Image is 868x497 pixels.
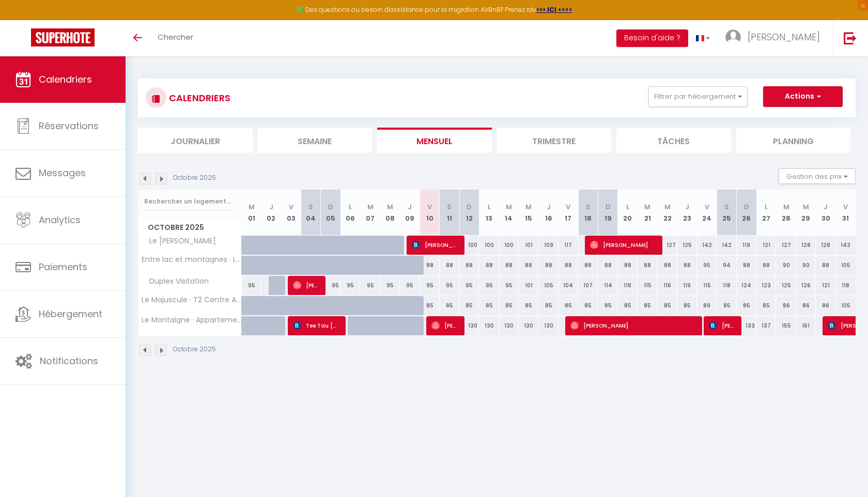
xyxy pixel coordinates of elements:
[756,190,776,236] th: 27
[420,256,439,275] div: 88
[776,296,796,315] div: 86
[479,316,499,335] div: 130
[578,190,598,236] th: 18
[756,276,776,295] div: 123
[427,202,432,212] abbr: V
[816,190,835,236] th: 30
[387,202,393,212] abbr: M
[618,276,638,295] div: 118
[459,190,479,236] th: 12
[776,236,796,255] div: 127
[744,202,749,212] abbr: D
[835,276,856,295] div: 118
[709,316,735,335] span: [PERSON_NAME]
[138,220,241,235] span: Octobre 2025
[697,236,717,255] div: 142
[756,256,776,275] div: 88
[536,5,572,14] a: >>> ICI <<<<
[816,276,835,295] div: 121
[835,236,856,255] div: 143
[677,276,697,295] div: 119
[488,202,491,212] abbr: L
[328,202,333,212] abbr: D
[765,202,768,212] abbr: L
[718,20,833,56] a: ... [PERSON_NAME]
[321,276,340,295] div: 95
[677,190,697,236] th: 23
[459,276,479,295] div: 95
[497,128,612,153] li: Trimestre
[816,296,835,315] div: 86
[559,296,578,315] div: 85
[242,276,261,295] div: 95
[144,192,236,211] input: Rechercher un logement...
[467,202,472,212] abbr: D
[408,202,412,212] abbr: J
[618,190,638,236] th: 20
[140,316,243,324] span: Le Montaigne · Appartement cosy 6 pers. près du lac avec garage
[39,307,102,320] span: Hébergement
[756,316,776,335] div: 137
[737,296,756,315] div: 85
[479,190,499,236] th: 13
[31,28,95,46] img: Super Booking
[308,202,313,212] abbr: S
[586,202,591,212] abbr: S
[269,202,273,212] abbr: J
[420,190,439,236] th: 10
[776,276,796,295] div: 125
[400,276,420,295] div: 95
[519,256,538,275] div: 88
[459,316,479,335] div: 130
[525,202,532,212] abbr: M
[724,202,729,212] abbr: S
[431,316,458,335] span: [PERSON_NAME]
[420,276,439,295] div: 95
[598,256,617,275] div: 88
[717,190,736,236] th: 25
[697,276,717,295] div: 115
[677,296,697,315] div: 85
[664,202,671,212] abbr: M
[717,236,736,255] div: 142
[538,190,558,236] th: 16
[796,296,816,315] div: 86
[796,276,816,295] div: 126
[796,256,816,275] div: 90
[725,29,741,45] img: ...
[242,190,261,236] th: 01
[816,256,835,275] div: 88
[779,168,856,184] button: Gestion des prix
[566,202,570,212] abbr: V
[249,202,255,212] abbr: M
[519,190,538,236] th: 15
[570,316,695,335] span: [PERSON_NAME]
[538,256,558,275] div: 88
[559,256,578,275] div: 88
[559,276,578,295] div: 104
[140,236,219,247] span: Le [PERSON_NAME]
[578,296,598,315] div: 85
[737,236,756,255] div: 119
[400,190,420,236] th: 09
[538,296,558,315] div: 85
[499,236,519,255] div: 100
[519,276,538,295] div: 101
[685,202,689,212] abbr: J
[140,276,211,287] span: Duplex Visitation
[479,236,499,255] div: 100
[796,190,816,236] th: 29
[349,202,352,212] abbr: L
[258,128,373,153] li: Semaine
[281,190,301,236] th: 03
[293,275,319,295] span: [PERSON_NAME]
[39,166,86,179] span: Messages
[367,202,374,212] abbr: M
[440,256,459,275] div: 88
[677,236,697,255] div: 125
[499,276,519,295] div: 95
[618,256,638,275] div: 88
[340,276,360,295] div: 95
[796,316,816,335] div: 161
[616,29,688,47] button: Besoin d'aide ?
